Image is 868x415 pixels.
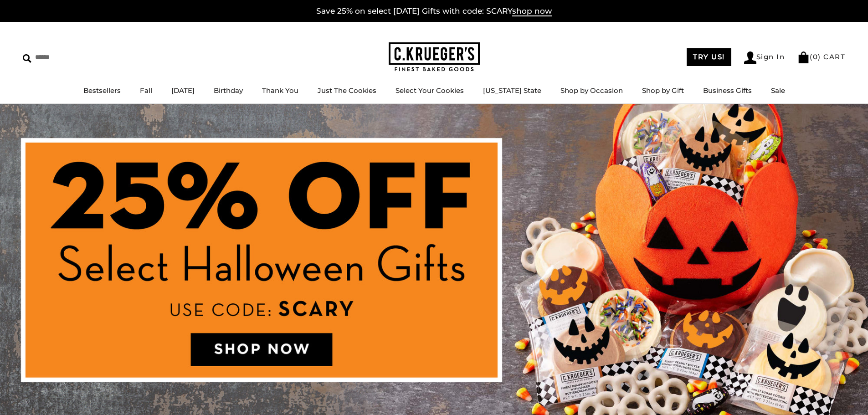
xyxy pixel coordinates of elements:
[83,86,121,95] a: Bestsellers
[318,86,376,95] a: Just The Cookies
[171,86,195,95] a: [DATE]
[744,51,785,64] a: Sign In
[642,86,684,95] a: Shop by Gift
[512,6,552,16] span: shop now
[703,86,752,95] a: Business Gifts
[395,86,464,95] a: Select Your Cookies
[23,50,131,64] input: Search
[797,52,845,61] a: (0) CART
[744,51,756,64] img: Account
[262,86,298,95] a: Thank You
[483,86,541,95] a: [US_STATE] State
[23,54,31,63] img: Search
[813,52,818,61] span: 0
[389,42,480,72] img: C.KRUEGER'S
[560,86,623,95] a: Shop by Occasion
[771,86,785,95] a: Sale
[214,86,243,95] a: Birthday
[687,48,731,66] a: TRY US!
[797,51,810,63] img: Bag
[140,86,152,95] a: Fall
[316,6,552,16] a: Save 25% on select [DATE] Gifts with code: SCARYshop now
